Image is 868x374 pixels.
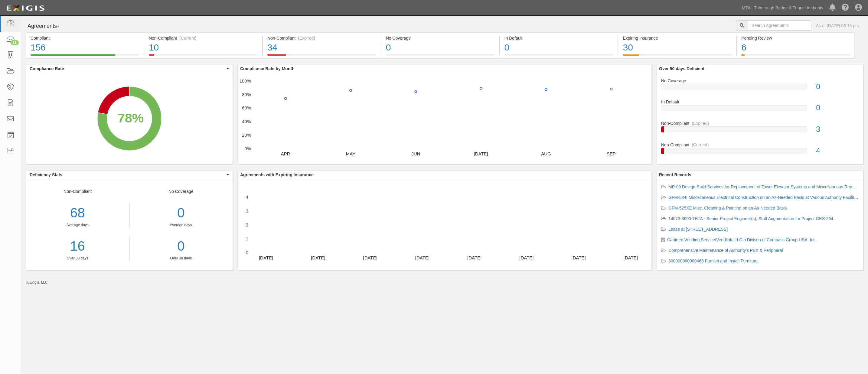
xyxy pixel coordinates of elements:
[26,237,129,256] a: 16
[242,119,251,124] text: 40%
[667,237,817,242] a: Canteen Vending Service/Vendlink, LLC a Divison of Compass Group USA, Inc.
[134,203,228,223] div: 0
[26,73,233,164] svg: A chart.
[346,151,355,156] text: MAY
[11,40,19,45] div: 11
[26,20,71,32] button: Agreements
[411,151,420,156] text: JUN
[661,120,859,142] a: Non-Compliant(Expired)3
[240,172,314,177] b: Agreements with Expiring Insurance
[26,203,129,223] div: 68
[657,99,863,105] div: In Default
[134,237,228,256] a: 0
[238,73,651,164] svg: A chart.
[692,142,709,148] div: (Current)
[668,216,833,221] a: 14073-3600-TBTA - Senior Project Engineer(s), Staff Augmentation for Project GES-264
[149,35,258,41] div: Non-Compliant (Current)
[504,35,613,41] div: In Default
[519,255,534,260] text: [DATE]
[311,255,325,260] text: [DATE]
[737,54,855,59] a: Pending Review6
[668,248,783,253] a: Comprehensive Maintenance of Authority's PBX & Peripheral
[607,151,616,156] text: SEP
[504,41,613,54] div: 0
[26,64,233,73] button: Compliance Rate
[811,124,863,135] div: 3
[240,66,295,71] b: Compliance Rate by Month
[267,41,376,54] div: 34
[668,206,787,210] a: GFM-525XE Misc. Cleaning & Painting on an As-Needed Basis
[238,179,651,270] svg: A chart.
[242,132,251,138] text: 20%
[474,151,488,156] text: [DATE]
[657,120,863,126] div: Non-Compliant
[242,105,251,110] text: 60%
[30,172,225,178] span: Deficiency Stats
[242,92,251,97] text: 80%
[31,41,139,54] div: 156
[467,255,481,260] text: [DATE]
[811,145,863,156] div: 4
[281,151,290,156] text: APR
[129,188,233,261] div: No Coverage
[816,23,859,29] div: As of [DATE] 03:16 pm
[668,195,860,200] a: GFM-534I Miscellaneous Electrical Construction on an As-Needed Basis at Various Authority Facilit...
[659,172,691,177] b: Recent Records
[572,255,586,260] text: [DATE]
[661,142,859,159] a: Non-Compliant(Current)4
[363,255,377,260] text: [DATE]
[381,54,499,59] a: No Coverage0
[30,66,225,72] span: Compliance Rate
[657,78,863,84] div: No Coverage
[657,142,863,148] div: Non-Compliant
[748,20,811,31] input: Search Agreements
[26,280,48,285] small: by
[26,54,144,59] a: Compliant156
[623,35,732,41] div: Expiring Insurance
[811,81,863,92] div: 0
[26,256,129,261] div: Over 30 days
[668,259,759,263] a: 300000000000468 Furnish and Install Furniture.
[26,223,129,228] div: Average days
[5,3,46,14] img: logo-5460c22ac91f19d4615b14bd174203de0afe785f0fc80cf4dbbc73dc1793850b.png
[386,35,495,41] div: No Coverage
[842,4,849,11] i: Help Center - Complianz
[144,54,262,59] a: Non-Compliant(Current)10
[541,151,551,156] text: AUG
[624,255,638,260] text: [DATE]
[298,35,315,41] div: (Expired)
[739,2,826,14] a: MTA - Triborough Bridge & Tunnel Authority
[415,255,429,260] text: [DATE]
[246,194,248,199] text: 4
[692,120,709,126] div: (Expired)
[259,255,273,260] text: [DATE]
[246,250,248,255] text: 0
[179,35,196,41] div: (Current)
[134,223,228,228] div: Average days
[386,41,495,54] div: 0
[659,66,704,71] b: Over 90 days Deficient
[811,102,863,113] div: 0
[246,236,248,241] text: 1
[26,188,129,261] div: Non-Compliant
[134,256,228,261] div: Over 30 days
[246,222,248,227] text: 2
[30,280,48,285] a: Exigis, LLC
[668,227,728,232] a: Lease at [STREET_ADDRESS]
[31,35,139,41] div: Compliant
[661,99,859,120] a: In Default0
[500,54,618,59] a: In Default0
[244,146,251,151] text: 0%
[661,78,859,99] a: No Coverage0
[741,35,850,41] div: Pending Review
[623,41,732,54] div: 30
[741,41,850,54] div: 6
[240,78,251,83] text: 100%
[246,208,248,213] text: 3
[263,54,381,59] a: Non-Compliant(Expired)34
